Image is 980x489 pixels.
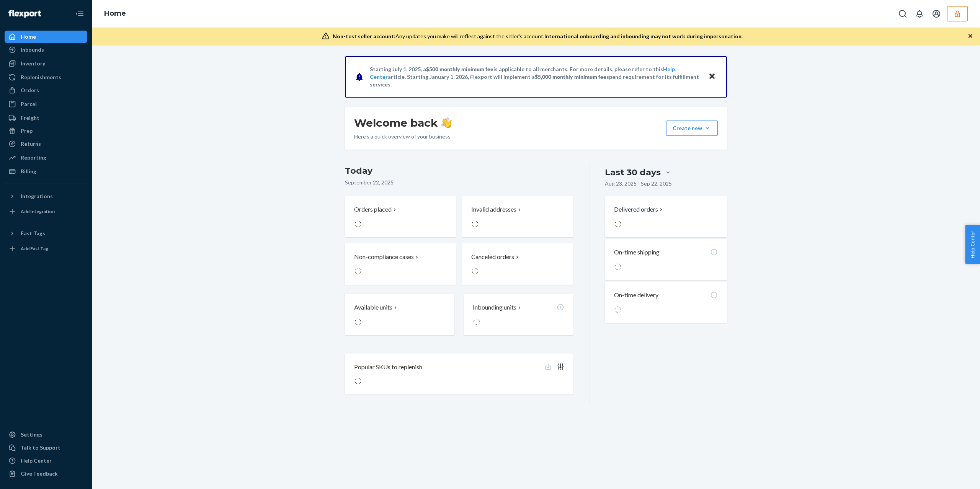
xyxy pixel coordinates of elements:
button: Available units [345,294,454,335]
button: Canceled orders [462,243,573,285]
div: Billing [21,168,36,175]
div: Any updates you make will reflect against the seller's account. [333,33,743,40]
div: Talk to Support [21,444,60,452]
div: Fast Tags [21,230,45,237]
button: Orders placed [345,196,456,237]
p: Non-compliance cases [354,253,414,261]
a: Orders [5,84,87,96]
div: Orders [21,86,39,94]
ol: breadcrumbs [98,3,132,25]
span: Non-test seller account: [333,33,395,39]
button: Help Center [965,225,980,264]
a: Freight [5,112,87,124]
a: Replenishments [5,71,87,83]
span: International onboarding and inbounding may not work during impersonation. [544,33,743,39]
button: Open notifications [912,6,927,21]
a: Home [5,31,87,43]
button: Invalid addresses [462,196,573,237]
img: Flexport logo [8,10,41,18]
div: Last 30 days [605,166,661,178]
a: Prep [5,125,87,137]
a: Add Fast Tag [5,243,87,255]
span: $5,000 monthly minimum fee [535,73,606,80]
p: Popular SKUs to replenish [354,363,422,372]
div: Reporting [21,154,46,161]
div: Inbounds [21,46,44,54]
div: Help Center [21,457,52,465]
a: Reporting [5,152,87,164]
a: Inventory [5,57,87,70]
h1: Welcome back [354,116,452,130]
button: Delivered orders [614,205,664,214]
a: Add Integration [5,205,87,218]
button: Integrations [5,190,87,202]
p: Available units [354,303,392,312]
a: Parcel [5,98,87,110]
p: On-time shipping [614,248,660,257]
a: Help Center [5,455,87,467]
p: Invalid addresses [471,205,516,214]
a: Home [104,9,126,18]
div: Settings [21,431,42,438]
button: Create new [666,121,718,136]
div: Inventory [21,60,45,67]
button: Fast Tags [5,227,87,240]
button: Open Search Box [895,6,910,21]
span: $500 monthly minimum fee [426,66,493,72]
div: Integrations [21,192,53,200]
a: Settings [5,429,87,441]
button: Non-compliance cases [345,243,456,285]
button: Close Navigation [72,6,87,21]
div: Give Feedback [21,470,58,478]
p: Orders placed [354,205,392,214]
a: Inbounds [5,44,87,56]
p: September 22, 2025 [345,179,573,186]
div: Freight [21,114,39,122]
button: Give Feedback [5,468,87,480]
a: Returns [5,138,87,150]
p: Inbounding units [473,303,516,312]
h3: Today [345,165,573,177]
div: Home [21,33,36,41]
div: Add Integration [21,208,55,215]
p: Here’s a quick overview of your business [354,133,452,140]
button: Open account menu [929,6,944,21]
img: hand-wave emoji [441,117,452,128]
button: Close [707,71,717,82]
div: Replenishments [21,73,61,81]
button: Talk to Support [5,442,87,454]
div: Parcel [21,100,37,108]
a: Billing [5,165,87,178]
div: Prep [21,127,33,135]
button: Inbounding units [464,294,573,335]
div: Returns [21,140,41,148]
p: Starting July 1, 2025, a is applicable to all merchants. For more details, please refer to this a... [370,65,701,88]
div: Add Fast Tag [21,245,48,252]
p: Aug 23, 2025 - Sep 22, 2025 [605,180,672,187]
p: Canceled orders [471,253,514,261]
p: On-time delivery [614,291,658,300]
